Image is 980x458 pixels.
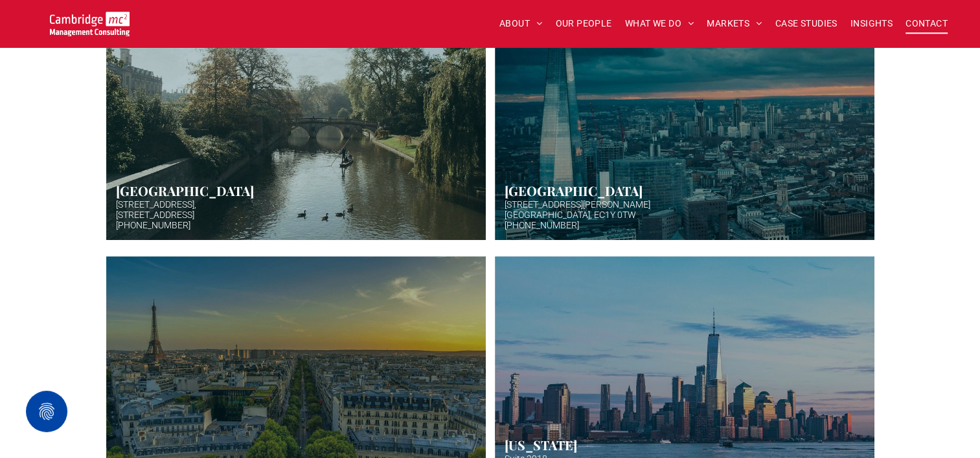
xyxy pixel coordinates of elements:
a: INSIGHTS [844,14,899,34]
img: Go to Homepage [50,12,130,36]
a: CASE STUDIES [769,14,844,34]
a: ABOUT [493,14,549,34]
a: WHAT WE DO [619,14,701,34]
a: MARKETS [700,14,768,34]
a: CONTACT [899,14,954,34]
a: Your Business Transformed | Cambridge Management Consulting [50,14,130,27]
a: OUR PEOPLE [549,14,618,34]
